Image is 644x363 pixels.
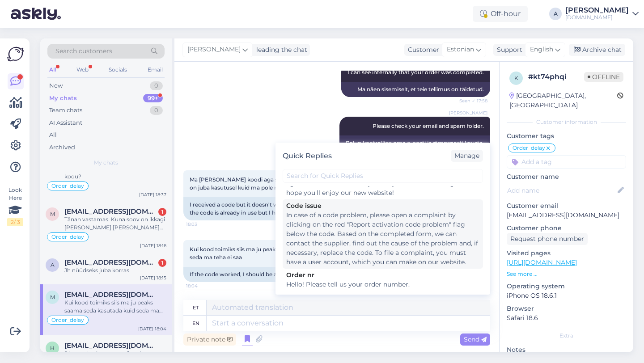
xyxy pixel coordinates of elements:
[514,75,518,81] span: k
[139,191,166,198] div: [DATE] 18:37
[507,249,626,258] p: Visited pages
[454,97,487,104] span: Seen ✓ 17:58
[507,201,626,211] p: Customer email
[565,14,629,21] div: [DOMAIN_NAME]
[64,291,157,299] span: marisveskimae@gmail.com
[565,7,629,14] div: [PERSON_NAME]
[507,313,626,323] p: Safari 18.6
[64,258,157,266] span: aasakas1975@gmail.com
[507,345,626,355] p: Notes
[451,150,483,162] div: Manage
[94,159,118,167] span: My chats
[507,282,626,291] p: Operating system
[464,335,487,343] span: Send
[507,186,616,195] input: Add name
[565,7,639,21] a: [PERSON_NAME][DOMAIN_NAME]
[49,94,77,103] div: My chats
[107,64,129,76] div: Socials
[150,81,163,90] div: 0
[509,91,617,110] div: [GEOGRAPHIC_DATA], [GEOGRAPHIC_DATA]
[143,94,163,103] div: 99+
[49,131,57,139] div: All
[49,143,75,152] div: Archived
[507,233,588,245] div: Request phone number
[507,291,626,300] p: iPhone OS 18.6.1
[183,267,362,282] div: If the code worked, I should be able to use it, but I can't.
[7,186,23,226] div: Look Here
[473,6,528,22] div: Off-hour
[528,72,584,82] div: # kt74phqi
[507,172,626,181] p: Customer name
[493,45,522,55] div: Support
[549,8,562,20] div: A
[51,183,84,189] span: Order_delay
[286,280,479,289] div: Hello! Please tell us your order number.
[286,201,479,211] div: Code issue
[507,131,626,141] p: Customer tags
[64,299,166,315] div: Kui kood toimiks siis ma ju peaks saama seda kasutada kuid seda ma teha ei saa
[373,122,484,129] span: Please check your email and spam folder.
[51,234,84,240] span: Order_delay
[138,325,166,332] div: [DATE] 18:04
[192,316,199,331] div: en
[584,72,623,82] span: Offline
[507,332,626,340] div: Extra
[50,294,55,300] span: m
[51,317,84,323] span: Order_delay
[49,106,82,115] div: Team chats
[507,258,577,266] a: [URL][DOMAIN_NAME]
[507,270,626,278] p: See more ...
[186,221,220,228] span: 18:03
[183,333,236,346] div: Private note
[507,304,626,313] p: Browser
[190,176,357,191] span: Ma [PERSON_NAME] koodi aga see ei toimi. Tuleb kiri, et kood on juba kasutusel kuid ma pole midag...
[341,82,490,97] div: Ma näen sisemiselt, et teie tellimus on täidetud.
[347,69,484,76] span: I can see internally that your order was completed.
[64,266,166,274] div: Jh nüüdseks juba korras
[449,110,487,116] span: [PERSON_NAME]
[404,45,439,55] div: Customer
[286,270,479,280] div: Order nr
[50,211,55,217] span: m
[75,64,90,76] div: Web
[51,262,55,268] span: a
[140,242,166,249] div: [DATE] 18:16
[64,215,166,232] div: Tänan vastamas. Kuna soov on ikkagi [PERSON_NAME] [PERSON_NAME] raha on ju ka makstud,siis eelist...
[183,197,362,220] div: I received a code but it doesn't work. I get a message saying the code is already in use but I ha...
[283,151,332,161] div: Quick Replies
[47,64,58,76] div: All
[50,345,55,351] span: h
[64,342,157,350] span: halduuramees@outlook.com
[186,283,220,289] span: 18:04
[64,165,166,181] div: Kas [DEMOGRAPHIC_DATA] par kodu?
[507,211,626,220] p: [EMAIL_ADDRESS][DOMAIN_NAME]
[158,259,166,267] div: 1
[7,46,24,63] img: Askly Logo
[187,45,241,55] span: [PERSON_NAME]
[64,207,157,215] span: mairoldkalda08@gmail.com
[55,46,112,56] span: Search customers
[447,45,474,55] span: Estonian
[49,81,63,90] div: New
[253,45,307,55] div: leading the chat
[7,218,23,226] div: 2 / 3
[530,45,553,55] span: English
[146,64,165,76] div: Email
[283,169,483,183] input: Search for Quick Replies
[513,145,545,151] span: Order_delay
[507,224,626,233] p: Customer phone
[286,211,479,267] div: In case of a code problem, please open a complaint by clicking on the red "Report activation code...
[507,155,626,169] input: Add a tag
[569,44,625,56] div: Archive chat
[158,208,166,216] div: 1
[150,106,163,115] div: 0
[339,135,490,151] div: Palun kontrollige oma e-posti ja rämpsposti kausta.
[193,300,199,315] div: et
[190,246,352,261] span: Kui kood toimiks siis ma ju peaks saama seda kasutada kuid seda ma teha ei saa
[49,118,82,127] div: AI Assistant
[507,118,626,126] div: Customer information
[140,274,166,281] div: [DATE] 18:15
